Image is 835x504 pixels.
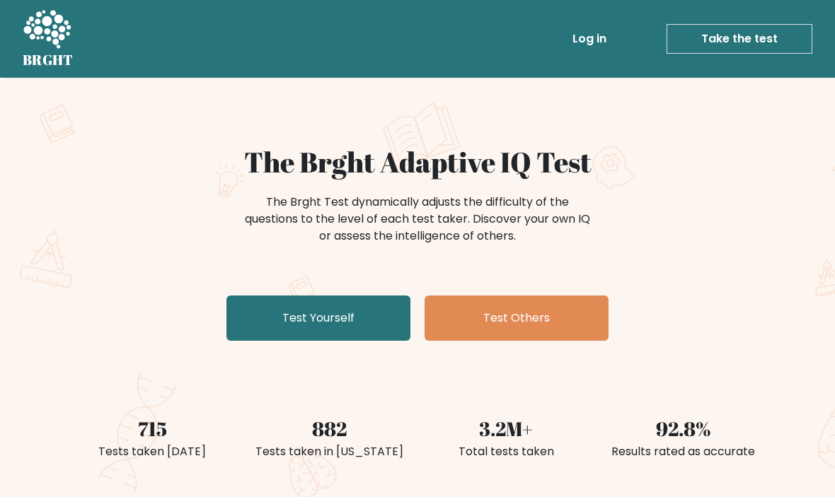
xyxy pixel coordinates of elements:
[72,414,232,444] div: 715
[72,443,232,460] div: Tests taken [DATE]
[567,25,612,53] a: Log in
[249,414,409,444] div: 882
[603,414,763,444] div: 92.8%
[23,52,74,69] h5: BRGHT
[23,6,74,72] a: BRGHT
[425,295,609,341] a: Test Others
[241,194,594,245] div: The Brght Test dynamically adjusts the difficulty of the questions to the level of each test take...
[603,443,763,460] div: Results rated as accurate
[667,24,812,54] a: Take the test
[426,414,586,444] div: 3.2M+
[426,443,586,460] div: Total tests taken
[226,295,410,341] a: Test Yourself
[249,443,409,460] div: Tests taken in [US_STATE]
[72,146,763,180] h1: The Brght Adaptive IQ Test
